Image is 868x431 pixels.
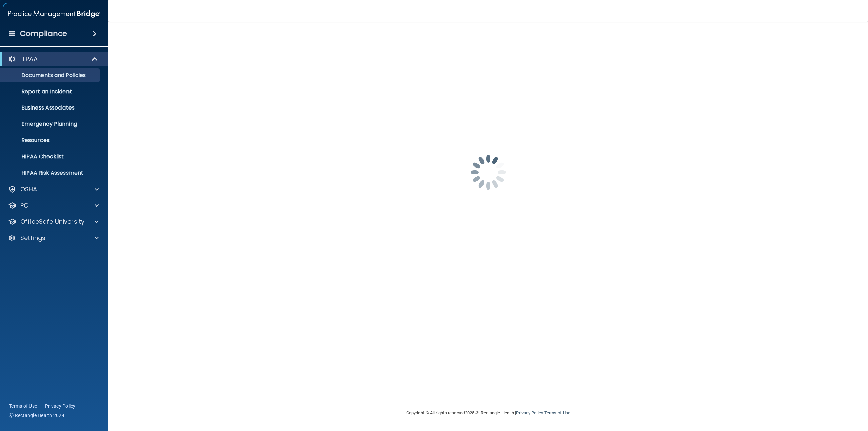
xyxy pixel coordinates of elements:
[20,29,67,38] h4: Compliance
[8,234,99,242] a: Settings
[20,55,38,63] p: HIPAA
[20,234,45,242] p: Settings
[8,55,98,63] a: HIPAA
[8,185,99,193] a: OSHA
[20,201,30,210] p: PCI
[4,137,97,144] p: Resources
[4,88,97,95] p: Report an Incident
[4,121,97,128] p: Emergency Planning
[9,403,37,409] a: Terms of Use
[516,410,543,415] a: Privacy Policy
[4,153,97,160] p: HIPAA Checklist
[8,201,99,210] a: PCI
[454,138,522,206] img: spinner.e123f6fc.gif
[20,218,84,226] p: OfficeSafe University
[544,410,570,415] a: Terms of Use
[4,104,97,111] p: Business Associates
[9,412,64,419] span: Ⓒ Rectangle Health 2024
[364,402,612,424] div: Copyright © All rights reserved 2025 @ Rectangle Health | |
[20,185,37,193] p: OSHA
[8,218,99,226] a: OfficeSafe University
[45,403,76,409] a: Privacy Policy
[8,7,100,21] img: PMB logo
[4,170,97,176] p: HIPAA Risk Assessment
[4,72,97,79] p: Documents and Policies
